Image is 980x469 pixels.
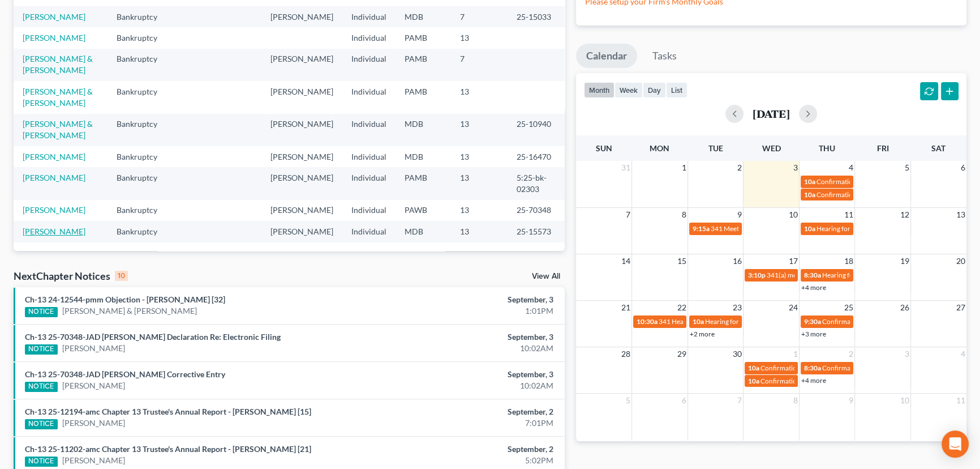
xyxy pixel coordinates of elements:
td: [PERSON_NAME] [261,167,342,199]
a: Tasks [642,44,687,69]
span: 4 [848,161,854,174]
td: Individual [342,200,396,221]
td: Individual [342,146,396,167]
div: NOTICE [25,307,58,317]
div: 7:01PM [385,417,553,429]
span: 1 [792,347,799,361]
div: September, 3 [385,369,553,380]
td: [PERSON_NAME] [261,49,342,81]
td: Bankruptcy [108,27,178,48]
span: 8:30a [804,364,821,372]
div: 5:02PM [385,455,553,466]
a: Ch-13 25-12194-amc Chapter 13 Trustee's Annual Report - [PERSON_NAME] [15] [25,407,311,416]
span: 23 [732,301,743,314]
td: 13 [451,200,508,221]
td: 25-70348 [508,200,565,221]
td: 25-10940 [508,114,565,146]
td: 13 [451,114,508,146]
td: Bankruptcy [108,49,178,81]
h2: [DATE] [753,108,790,120]
span: 341 Meeting [711,224,748,233]
span: 341 Hearing for [PERSON_NAME] [659,317,760,326]
td: Bankruptcy [108,167,178,199]
span: Tue [708,143,723,153]
div: September, 3 [385,331,553,343]
span: Wed [762,143,780,153]
span: 3 [904,347,910,361]
td: 5:25-bk-02303 [508,167,565,199]
a: +2 more [690,330,715,338]
div: NOTICE [25,344,58,355]
span: 11 [843,208,854,221]
button: month [584,82,614,97]
a: [PERSON_NAME] & [PERSON_NAME] [23,119,93,140]
span: 30 [732,347,743,361]
span: 14 [620,254,631,268]
span: Hearing for [PERSON_NAME] [PERSON_NAME] [816,224,959,233]
span: 9 [736,208,743,221]
a: [PERSON_NAME] & [PERSON_NAME] [23,54,93,75]
button: week [614,82,643,97]
span: 1 [681,161,687,174]
span: 21 [620,301,631,314]
td: Bankruptcy [108,6,178,27]
span: Confirmation Hearing for [PERSON_NAME] [760,364,890,372]
span: 8 [681,208,687,221]
a: Ch-13 24-12544-pmm Objection - [PERSON_NAME] [32] [25,295,225,304]
span: 10 [899,394,910,407]
span: 13 [955,208,966,221]
span: 6 [681,394,687,407]
span: Sat [931,143,945,153]
span: 6 [960,161,966,174]
div: 10:02AM [385,380,553,391]
td: 25-15573 [508,221,565,242]
td: 13 [451,146,508,167]
span: 8 [792,394,799,407]
span: Confirmation Hearing for [PERSON_NAME] [760,377,890,385]
td: Bankruptcy [108,221,178,242]
span: 31 [620,161,631,174]
div: Open Intercom Messenger [942,430,969,458]
div: 1:01PM [385,305,553,317]
td: PAMB [396,167,451,199]
a: View All [532,272,560,280]
span: 2 [848,347,854,361]
a: [PERSON_NAME] [62,380,125,391]
div: NOTICE [25,419,58,429]
div: September, 3 [385,294,553,305]
td: 7 [451,6,508,27]
span: 10a [693,317,704,326]
span: 29 [676,347,687,361]
td: 25-16470 [508,146,565,167]
div: September, 2 [385,406,553,417]
td: Individual [342,81,396,113]
td: Individual [342,167,396,199]
a: Ch-13 25-70348-JAD [PERSON_NAME] Declaration Re: Electronic Filing [25,332,281,342]
span: 7 [625,208,631,221]
td: [PERSON_NAME] [261,6,342,27]
span: 9:30a [804,317,821,326]
td: [PERSON_NAME] [261,146,342,167]
a: [PERSON_NAME] [23,173,85,182]
span: 5 [625,394,631,407]
a: [PERSON_NAME] & [PERSON_NAME] [62,305,197,317]
td: Bankruptcy [108,114,178,146]
span: 10 [788,208,799,221]
span: 7 [736,394,743,407]
td: Bankruptcy [108,146,178,167]
td: MDB [396,221,451,242]
span: Hearing for Rhinesca [PERSON_NAME] [822,271,939,279]
span: 10:30a [637,317,657,326]
a: [PERSON_NAME] [23,33,85,42]
span: Fri [877,143,889,153]
a: +4 more [801,283,826,292]
span: 2 [736,161,743,174]
span: 16 [732,254,743,268]
span: 3:10p [748,271,766,279]
span: 10a [748,377,759,385]
span: Confirmation Date for [PERSON_NAME] [816,190,936,199]
td: PAMB [396,27,451,48]
div: 10:02AM [385,343,553,354]
td: PAMB [396,49,451,81]
td: MDB [396,6,451,27]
